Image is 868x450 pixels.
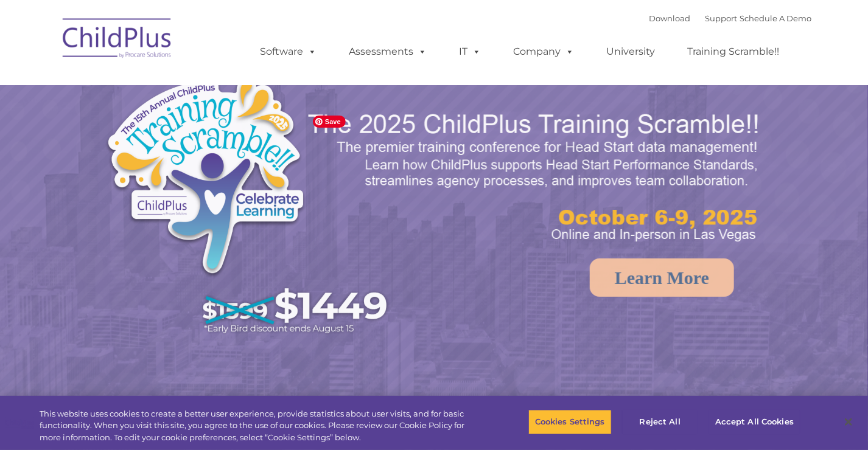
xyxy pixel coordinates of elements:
[528,409,612,435] button: Cookies Settings
[649,13,811,23] font: |
[709,409,800,435] button: Accept All Cookies
[835,409,862,435] button: Close
[248,40,329,64] a: Software
[675,40,791,64] a: Training Scramble!!
[57,10,178,71] img: ChildPlus by Procare Solutions
[594,40,667,64] a: University
[447,40,493,64] a: IT
[337,40,439,64] a: Assessments
[740,13,811,23] a: Schedule A Demo
[501,40,586,64] a: Company
[622,409,698,435] button: Reject All
[40,408,477,444] div: This website uses cookies to create a better user experience, provide statistics about user visit...
[649,13,690,23] a: Download
[590,258,734,297] a: Learn More
[313,116,346,128] span: Save
[705,13,737,23] a: Support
